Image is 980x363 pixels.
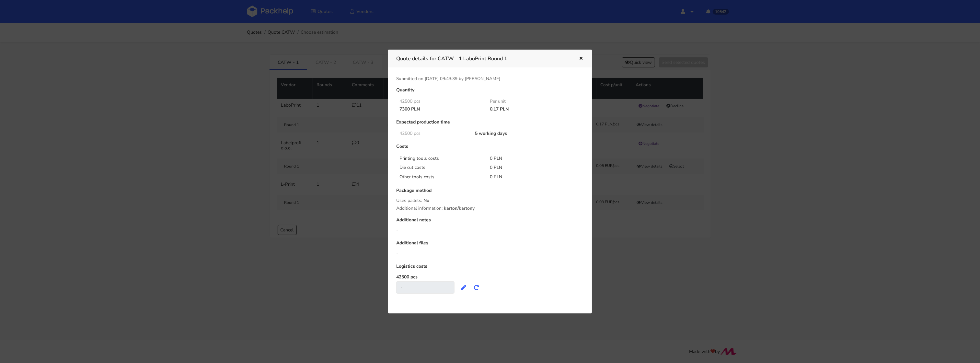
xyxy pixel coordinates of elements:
[486,99,576,104] div: Per unit
[396,76,457,82] span: Submitted on [DATE] 09:43:39
[396,144,584,154] div: Costs
[423,197,429,208] span: No
[395,107,486,112] div: 7300 PLN
[470,131,576,136] div: 5 working days
[470,282,483,293] button: Recalculate
[396,264,584,274] div: Logistics costs
[459,76,500,82] span: by [PERSON_NAME]
[396,274,418,280] label: 42500 pcs
[486,164,576,171] div: 0 PLN
[396,88,584,98] div: Quantity
[396,281,455,294] div: -
[396,251,584,257] div: -
[486,155,576,162] div: 0 PLN
[444,205,475,216] span: karton/kartony
[396,54,569,63] h3: Quote details for CATW - 1 LaboPrint Round 1
[396,205,443,211] span: Additional information:
[457,282,470,293] button: Edit
[395,174,486,180] div: Other tools costs
[395,131,470,136] div: 42500 pcs
[396,240,584,251] div: Additional files
[486,107,576,112] div: 0.17 PLN
[395,155,486,162] div: Printing tools costs
[396,228,584,234] div: -
[396,197,422,204] span: Uses pallets:
[486,174,576,180] div: 0 PLN
[396,188,584,198] div: Package method
[395,99,486,104] div: 42500 pcs
[395,164,486,171] div: Die cut costs
[396,120,584,130] div: Expected production time
[396,217,584,228] div: Additional notes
